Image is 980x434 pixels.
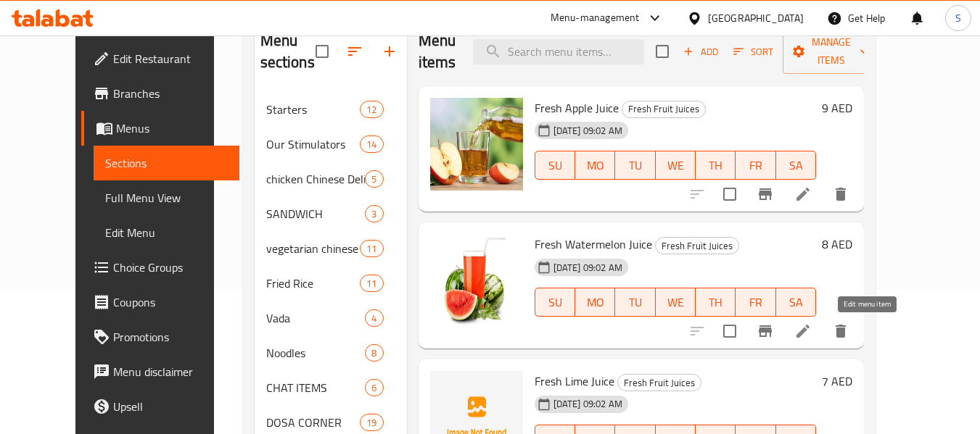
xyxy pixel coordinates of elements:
[105,224,228,241] span: Edit Menu
[822,234,852,254] h6: 8 AED
[701,155,730,176] span: TH
[81,285,239,320] a: Coupons
[618,375,701,391] span: Fresh Fruit Juices
[823,314,858,349] button: delete
[733,43,773,60] span: Sort
[696,151,736,180] button: TH
[715,316,745,346] span: Select to update
[823,177,858,212] button: delete
[266,344,366,362] span: Noodles
[430,234,523,327] img: Fresh Watermelon Juice
[430,98,523,191] img: Fresh Apple Juice
[783,29,880,74] button: Manage items
[365,205,383,222] div: items
[372,34,407,69] button: Add section
[266,240,361,257] div: vegetarian chinese delights
[361,103,382,117] span: 12
[266,170,366,188] div: chicken Chinese Delights
[113,363,228,380] span: Menu disclaimer
[776,288,816,317] button: SA
[366,312,382,325] span: 4
[113,50,228,67] span: Edit Restaurant
[622,101,705,117] span: Fresh Fruit Juices
[255,370,407,405] div: CHAT ITEMS6
[621,155,649,176] span: TU
[255,92,407,127] div: Starters12
[535,233,652,255] span: Fresh Watermelon Juice
[955,10,961,26] span: S
[94,146,239,180] a: Sections
[736,288,775,317] button: FR
[360,275,383,292] div: items
[621,292,649,313] span: TU
[794,185,812,203] a: Edit menu item
[361,242,382,256] span: 11
[113,85,228,102] span: Branches
[365,379,383,396] div: items
[575,288,615,317] button: MO
[581,155,609,176] span: MO
[535,288,575,317] button: SU
[581,292,609,313] span: MO
[255,266,407,301] div: Fried Rice11
[662,292,690,313] span: WE
[365,309,383,327] div: items
[473,39,644,64] input: search
[105,154,228,172] span: Sections
[81,389,239,424] a: Upsell
[360,135,383,153] div: items
[81,354,239,389] a: Menu disclaimer
[266,275,361,292] span: Fried Rice
[360,240,383,257] div: items
[255,231,407,266] div: vegetarian chinese delights11
[615,151,655,180] button: TU
[701,292,730,313] span: TH
[337,34,372,69] span: Sort sections
[81,76,239,111] a: Branches
[615,288,655,317] button: TU
[94,215,239,250] a: Edit Menu
[360,101,383,118] div: items
[113,398,228,415] span: Upsell
[365,344,383,362] div: items
[730,41,777,63] button: Sort
[776,151,816,180] button: SA
[255,335,407,370] div: Noodles8
[266,205,366,222] div: SANDWICH
[266,135,361,153] span: Our Stimulators
[419,30,456,73] h2: Menu items
[822,371,852,391] h6: 7 AED
[748,177,783,212] button: Branch-specific-item
[548,261,628,275] span: [DATE] 09:02 AM
[822,98,852,118] h6: 9 AED
[575,151,615,180] button: MO
[365,170,383,188] div: items
[116,120,228,137] span: Menus
[535,97,619,119] span: Fresh Apple Juice
[105,189,228,206] span: Full Menu View
[266,101,361,118] span: Starters
[94,180,239,215] a: Full Menu View
[535,370,614,392] span: Fresh Lime Juice
[741,292,770,313] span: FR
[681,43,720,60] span: Add
[366,346,382,360] span: 8
[656,238,738,254] span: Fresh Fruit Juices
[255,196,407,231] div: SANDWICH3
[113,328,228,346] span: Promotions
[366,172,382,186] span: 5
[260,30,316,73] h2: Menu sections
[266,414,361,431] span: DOSA CORNER
[266,379,366,396] span: CHAT ITEMS
[81,250,239,285] a: Choice Groups
[361,277,382,291] span: 11
[782,292,810,313] span: SA
[548,397,628,411] span: [DATE] 09:02 AM
[535,151,575,180] button: SU
[548,124,628,138] span: [DATE] 09:02 AM
[81,320,239,354] a: Promotions
[266,309,366,327] span: Vada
